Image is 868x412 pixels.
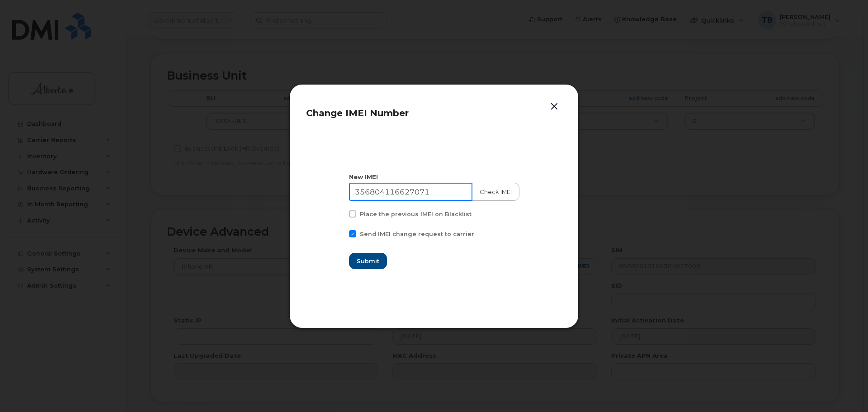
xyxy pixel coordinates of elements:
span: Submit [357,257,379,265]
input: Send IMEI change request to carrier [338,230,343,235]
span: Change IMEI Number [306,108,409,118]
span: Send IMEI change request to carrier [360,231,474,237]
button: Check IMEI [472,183,519,201]
span: Place the previous IMEI on Blacklist [360,211,472,218]
div: New IMEI [349,173,519,181]
button: Submit [349,253,387,269]
input: Place the previous IMEI on Blacklist [338,210,343,215]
